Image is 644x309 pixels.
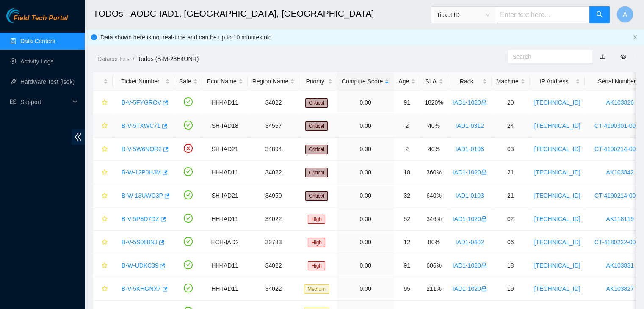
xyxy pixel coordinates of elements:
[456,239,484,246] a: IAD1-0402
[492,91,530,114] td: 20
[337,207,394,231] td: 0.00
[102,99,108,106] span: star
[633,35,638,40] span: close
[623,9,627,20] span: A
[308,261,325,270] span: High
[184,190,193,199] span: check-circle
[596,11,603,19] span: search
[534,99,580,106] a: [TECHNICAL_ID]
[420,254,448,277] td: 606%
[534,262,580,269] a: [TECHNICAL_ID]
[98,96,108,109] button: star
[248,91,300,114] td: 34022
[102,239,108,246] span: star
[337,254,394,277] td: 0.00
[184,237,193,246] span: check-circle
[337,114,394,138] td: 0.00
[122,122,160,129] a: B-V-5TXWC71
[481,216,487,222] span: lock
[248,114,300,138] td: 34557
[394,231,420,254] td: 12
[97,55,129,62] a: Datacenters
[492,207,530,231] td: 02
[337,91,394,114] td: 0.00
[202,184,248,207] td: SH-IAD21
[492,254,530,277] td: 18
[453,99,487,106] a: IAD1-1020lock
[453,285,487,292] a: IAD1-1020lock
[534,215,580,222] a: [TECHNICAL_ID]
[202,161,248,184] td: HH-IAD11
[98,142,108,156] button: star
[437,8,490,21] span: Ticket ID
[248,207,300,231] td: 34022
[122,262,158,269] a: B-W-UDKC39
[534,192,580,199] a: [TECHNICAL_ID]
[606,262,633,269] a: AK103831
[492,114,530,138] td: 24
[138,55,199,62] a: Todos (B-M-28E4UNR)
[337,231,394,254] td: 0.00
[305,191,328,201] span: Critical
[184,260,193,269] span: check-circle
[453,215,487,222] a: IAD1-1020lock
[184,167,193,176] span: check-circle
[420,161,448,184] td: 360%
[420,184,448,207] td: 640%
[600,53,605,60] a: download
[98,189,108,202] button: star
[122,215,159,222] a: B-V-5P8D7DZ
[248,138,300,161] td: 34894
[102,169,108,176] span: star
[456,192,484,199] a: IAD1-0103
[20,38,55,44] a: Data Centers
[202,138,248,161] td: SH-IAD21
[308,238,325,247] span: High
[248,231,300,254] td: 33783
[305,121,328,131] span: Critical
[616,6,633,23] button: A
[633,35,638,40] button: close
[98,212,108,226] button: star
[394,91,420,114] td: 91
[20,58,54,65] a: Activity Logs
[337,184,394,207] td: 0.00
[305,98,328,108] span: Critical
[420,114,448,138] td: 40%
[184,144,193,153] span: close-circle
[305,168,328,177] span: Critical
[248,277,300,301] td: 34022
[593,50,612,63] button: download
[606,285,633,292] a: AK103827
[98,166,108,179] button: star
[248,161,300,184] td: 34022
[248,254,300,277] td: 34022
[420,91,448,114] td: 1820%
[394,114,420,138] td: 2
[394,207,420,231] td: 52
[102,286,108,292] span: star
[98,235,108,249] button: star
[102,123,108,130] span: star
[606,169,633,176] a: AK103842
[456,146,484,152] a: IAD1-0106
[512,52,581,61] input: Search
[492,184,530,207] td: 21
[606,99,633,106] a: AK103826
[492,161,530,184] td: 21
[202,277,248,301] td: HH-IAD11
[534,169,580,176] a: [TECHNICAL_ID]
[184,121,193,130] span: check-circle
[122,192,163,199] a: B-W-13UWC3P
[304,284,329,294] span: Medium
[202,207,248,231] td: HH-IAD11
[20,78,75,85] a: Hardware Test (isok)
[420,207,448,231] td: 346%
[122,239,158,246] a: B-V-5S088NJ
[122,146,162,152] a: B-V-5W6NQR2
[133,55,134,62] span: /
[202,114,248,138] td: SH-IAD18
[337,277,394,301] td: 0.00
[308,215,325,224] span: High
[420,138,448,161] td: 40%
